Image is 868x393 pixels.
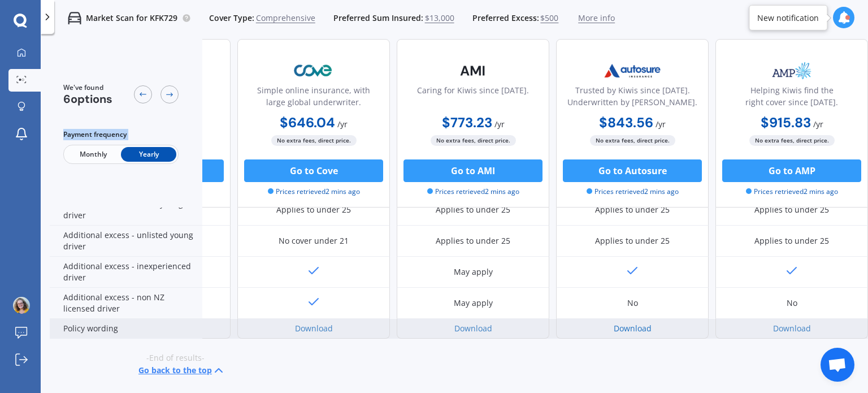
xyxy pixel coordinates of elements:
div: Applies to under 25 [595,204,670,215]
span: No extra fees, direct price. [271,135,357,146]
a: Download [773,323,811,334]
a: Download [614,323,652,334]
p: Market Scan for KFK729 [86,12,177,24]
div: No [627,297,638,309]
span: Prices retrieved 2 mins ago [268,187,360,197]
span: We've found [63,83,112,93]
span: Yearly [121,147,176,162]
span: More info [578,12,615,24]
span: No extra fees, direct price. [431,135,516,146]
button: Go back to the top [138,364,225,377]
img: AMP.webp [754,57,829,85]
span: Preferred Sum Insured: [333,12,423,24]
span: Comprehensive [256,12,315,24]
img: e263b260d0c48f2e0b5c043c9c17513d [13,297,30,314]
div: Additional excess - non NZ licensed driver [50,288,202,319]
span: 6 options [63,92,112,106]
a: Download [454,323,492,334]
div: New notification [757,12,819,23]
div: Applies to under 25 [754,235,829,247]
span: $13,000 [425,12,454,24]
span: / yr [813,119,823,129]
div: Helping Kiwis find the right cover since [DATE]. [725,84,858,113]
div: Payment frequency [63,129,179,140]
span: $500 [540,12,558,24]
div: Applies to under 25 [436,235,510,247]
div: Applies to under 25 [754,204,829,215]
div: Additional excess - listed young driver [50,195,202,226]
b: $843.56 [599,114,653,131]
img: car.f15378c7a67c060ca3f3.svg [68,11,81,25]
div: Applies to under 25 [595,235,670,247]
span: / yr [337,119,348,129]
span: No extra fees, direct price. [590,135,675,146]
button: Go to Cove [244,159,383,182]
span: Monthly [66,147,121,162]
div: Additional excess - inexperienced driver [50,257,202,288]
span: Cover Type: [209,12,254,24]
div: Applies to under 25 [276,204,351,215]
button: Go to AMI [403,159,542,182]
b: $646.04 [280,114,335,131]
span: Prices retrieved 2 mins ago [427,187,519,197]
b: $773.23 [442,114,492,131]
b: $915.83 [761,114,811,131]
button: Go to Autosure [563,159,702,182]
span: Prices retrieved 2 mins ago [746,187,838,197]
span: Preferred Excess: [472,12,539,24]
div: No [787,297,797,309]
img: AMI-text-1.webp [436,57,510,85]
div: Additional excess - unlisted young driver [50,226,202,257]
img: Cove.webp [276,57,351,85]
div: Applies to under 25 [436,204,510,215]
div: May apply [454,266,493,278]
div: Policy wording [50,319,202,339]
span: -End of results- [146,352,205,364]
span: / yr [494,119,505,129]
a: Download [295,323,333,334]
div: Trusted by Kiwis since [DATE]. Underwritten by [PERSON_NAME]. [566,84,699,113]
img: Autosure.webp [595,57,670,85]
span: / yr [656,119,666,129]
div: Simple online insurance, with large global underwriter. [247,84,380,113]
span: No extra fees, direct price. [749,135,835,146]
div: No cover under 21 [279,235,349,247]
button: Go to AMP [722,159,861,182]
div: May apply [454,297,493,309]
div: Caring for Kiwis since [DATE]. [417,84,529,113]
span: Prices retrieved 2 mins ago [587,187,679,197]
a: Open chat [821,348,854,382]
